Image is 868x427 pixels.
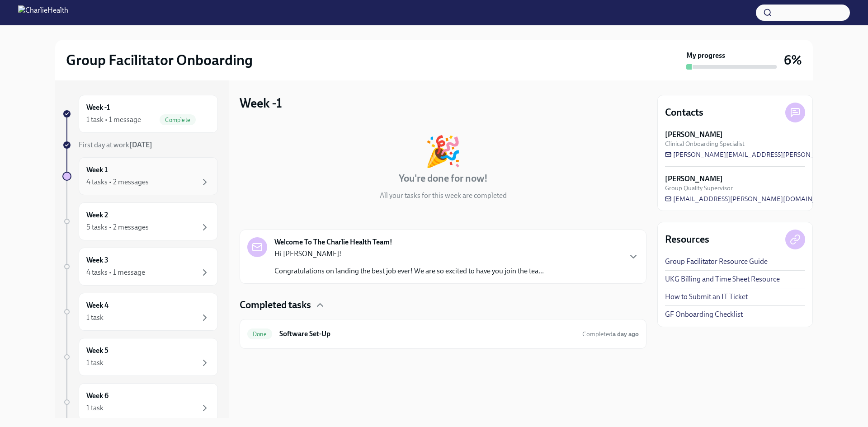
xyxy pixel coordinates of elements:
[665,106,703,119] h4: Contacts
[86,300,108,310] h6: Week 4
[665,274,780,284] a: UKG Billing and Time Sheet Resource
[247,327,639,341] a: DoneSoftware Set-UpCompleteda day ago
[86,165,108,175] h6: Week 1
[274,249,544,259] p: Hi [PERSON_NAME]!
[399,172,488,185] h4: You're done for now!
[86,255,108,265] h6: Week 3
[86,222,149,232] div: 5 tasks • 2 messages
[86,403,104,413] div: 1 task
[18,5,68,20] img: CharlieHealth
[62,248,218,286] a: Week 34 tasks • 1 message
[86,267,145,277] div: 4 tasks • 1 message
[380,191,507,201] p: All your tasks for this week are completed
[247,331,272,338] span: Done
[86,115,141,125] div: 1 task • 1 message
[62,157,218,195] a: Week 14 tasks • 2 messages
[665,257,768,267] a: Group Facilitator Resource Guide
[582,330,639,338] span: September 22nd, 2025 21:14
[86,391,108,401] h6: Week 6
[686,51,725,61] strong: My progress
[240,298,311,312] h4: Completed tasks
[274,237,392,247] strong: Welcome To The Charlie Health Team!
[582,330,639,338] span: Completed
[86,346,108,356] h6: Week 5
[665,130,723,140] strong: [PERSON_NAME]
[62,293,218,331] a: Week 41 task
[86,210,108,220] h6: Week 2
[79,141,152,149] span: First day at work
[86,177,149,187] div: 4 tasks • 2 messages
[86,103,110,113] h6: Week -1
[62,140,218,150] a: First day at work[DATE]
[86,313,104,323] div: 1 task
[62,383,218,421] a: Week 61 task
[665,194,838,203] a: [EMAIL_ADDRESS][PERSON_NAME][DOMAIN_NAME]
[665,174,723,184] strong: [PERSON_NAME]
[274,266,544,276] p: Congratulations on landing the best job ever! We are so excited to have you join the tea...
[62,202,218,240] a: Week 25 tasks • 2 messages
[160,117,196,123] span: Complete
[665,310,743,319] a: GF Onboarding Checklist
[62,95,218,133] a: Week -11 task • 1 messageComplete
[613,330,639,338] strong: a day ago
[86,358,104,368] div: 1 task
[279,329,575,339] h6: Software Set-Up
[240,95,282,111] h3: Week -1
[665,184,733,192] span: Group Quality Supervisor
[425,136,462,166] div: 🎉
[129,141,152,149] strong: [DATE]
[784,52,802,68] h3: 6%
[62,338,218,376] a: Week 51 task
[665,292,748,302] a: How to Submit an IT Ticket
[665,140,745,148] span: Clinical Onboarding Specialist
[240,298,646,312] div: Completed tasks
[665,233,709,246] h4: Resources
[66,51,253,69] h2: Group Facilitator Onboarding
